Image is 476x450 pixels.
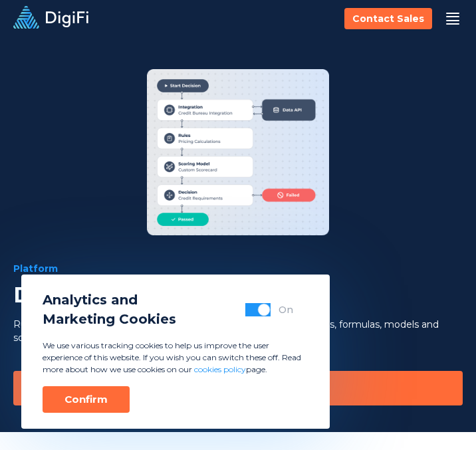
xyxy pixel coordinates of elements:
[43,310,176,329] span: Marketing Cookies
[13,262,463,275] div: Platform
[64,393,108,406] div: Confirm
[43,340,308,376] p: We use various tracking cookies to help us improve the user experience of this website. If you wi...
[43,386,130,413] button: Confirm
[43,290,176,310] span: Analytics and
[279,303,293,316] div: On
[13,281,463,310] div: Decision Engine
[344,8,432,29] button: Contact Sales
[13,371,463,405] button: Request Demo
[194,364,246,374] a: cookies policy
[13,318,463,344] div: Run instant, accurate and auditable decisions using integrations, rules, formulas, models and sco...
[352,12,424,25] div: Contact Sales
